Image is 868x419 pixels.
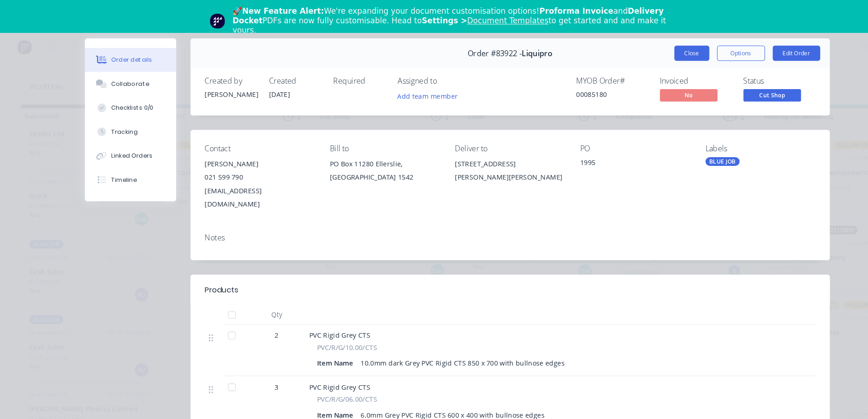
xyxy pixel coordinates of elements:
[81,91,168,114] button: Checklists 0/0
[497,47,527,55] span: Liquipro
[340,389,523,402] div: 6.0mm Grey PVC Rigid CTS 600 x 400 with bullnose edges
[200,13,215,27] img: Profile image for Team
[514,6,585,15] b: Proforma Invoice
[314,150,419,179] div: PO Box 11280 Ellerslie, [GEOGRAPHIC_DATA] 1542
[302,389,340,402] div: Item Name
[195,175,300,201] div: [EMAIL_ADDRESS][DOMAIN_NAME]
[737,43,782,58] button: Edit Order
[262,364,266,374] span: 3
[553,150,658,163] div: 1995
[81,69,168,91] button: Collaborate
[262,315,266,324] span: 2
[295,315,353,324] span: PVC Rigid Grey CTS
[673,138,777,146] div: Labels
[195,85,246,95] div: [PERSON_NAME]
[195,163,300,175] div: 021 599 790
[434,138,539,146] div: Deliver to
[195,271,227,282] div: Products
[709,85,764,99] button: Cut Shop
[318,73,368,81] div: Required
[257,73,307,81] div: Created
[106,167,130,175] div: Timeline
[837,388,859,410] iframe: Intercom live chat
[550,73,618,81] div: MYOB Order #
[379,85,442,97] button: Add team member
[195,150,300,163] div: [PERSON_NAME]
[81,137,168,160] button: Linked Orders
[550,85,618,95] div: 00085180
[314,138,419,146] div: Bill to
[302,376,360,385] span: PVC/R/G/06.00/CTS
[434,150,539,175] div: [STREET_ADDRESS][PERSON_NAME][PERSON_NAME]
[106,76,142,84] div: Collaborate
[553,138,658,146] div: PO
[81,114,168,137] button: Tracking
[81,160,168,183] button: Timeline
[302,326,360,336] span: PVC/R/G/10.00/CTS
[709,85,764,96] span: Cut Shop
[231,6,309,15] b: New Feature Alert:
[684,43,729,58] button: Options
[222,6,654,34] div: 🚀 We're expanding your document customisation options! and PDFs are now fully customisable. Head ...
[446,47,497,55] span: Order #83922 -
[402,16,523,24] b: Settings >
[237,291,291,309] div: Qty
[851,8,860,14] div: Close
[302,339,340,353] div: Item Name
[314,150,419,175] div: PO Box 11280 Ellerslie, [GEOGRAPHIC_DATA] 1542
[195,222,777,231] div: Notes
[379,73,471,81] div: Assigned to
[106,144,146,153] div: Linked Orders
[295,365,353,373] span: PVC Rigid Grey CTS
[195,150,300,201] div: [PERSON_NAME]021 599 790[EMAIL_ADDRESS][DOMAIN_NAME]
[195,138,300,146] div: Contact
[434,150,539,179] div: [STREET_ADDRESS][PERSON_NAME][PERSON_NAME]
[106,99,146,107] div: Checklists 0/0
[374,85,441,97] button: Add team member
[81,46,168,69] button: Order details
[643,43,676,58] button: Close
[195,73,246,81] div: Created by
[257,85,277,94] span: [DATE]
[222,6,633,24] b: Delivery Docket
[106,53,145,61] div: Order details
[629,85,684,96] span: No
[106,122,131,130] div: Tracking
[629,73,698,81] div: Invoiced
[340,339,542,353] div: 10.0mm dark Grey PVC Rigid CTS 850 x 700 with bullnose edges
[673,150,705,158] div: BLUE JOB
[445,16,523,24] a: Document Templates
[709,73,777,81] div: Status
